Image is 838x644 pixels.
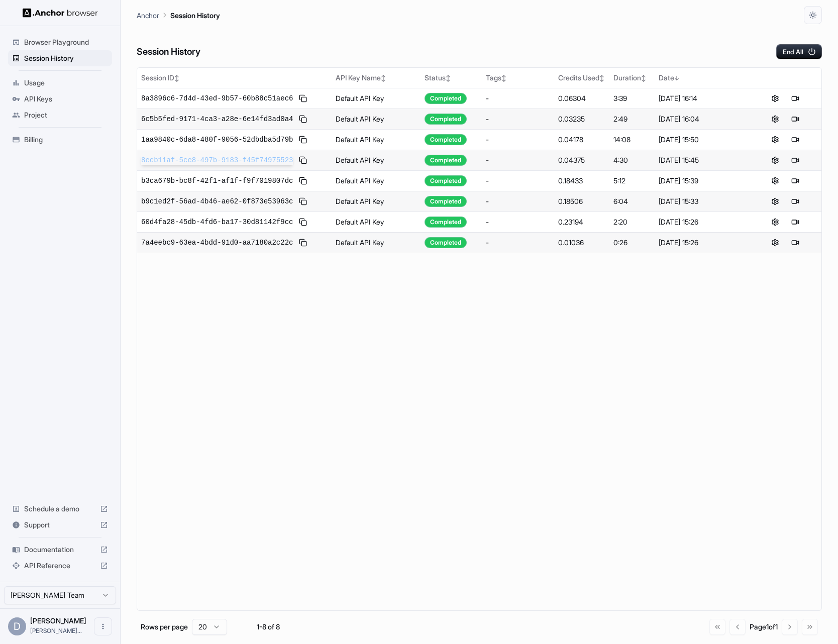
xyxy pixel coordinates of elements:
div: Project [8,107,112,123]
div: Completed [425,175,467,186]
div: Completed [425,93,467,104]
span: ↕ [501,74,506,82]
span: 8ecb11af-5ce8-497b-9183-f45f74975523 [141,155,293,165]
div: Billing [8,132,112,148]
div: - [486,238,550,248]
div: 2:49 [613,114,651,124]
span: API Keys [24,94,108,104]
td: Default API Key [332,170,421,191]
button: End All [776,44,822,59]
div: Completed [425,134,467,145]
div: 5:12 [613,176,651,186]
span: ↕ [599,74,604,82]
span: Usage [24,78,108,88]
div: Date [659,73,745,83]
div: API Keys [8,91,112,107]
td: Default API Key [332,211,421,232]
div: Completed [425,237,467,248]
div: Schedule a demo [8,501,112,517]
div: Duration [613,73,651,83]
div: Completed [425,114,467,125]
div: 0.23194 [558,217,606,227]
span: 60d4fa28-45db-4fd6-ba17-30d81142f9cc [141,217,293,227]
td: Default API Key [332,129,421,150]
td: Default API Key [332,150,421,170]
div: 0.01036 [558,238,606,248]
div: 0.18506 [558,196,606,206]
div: Page 1 of 1 [750,622,778,632]
div: 0.03235 [558,114,606,124]
div: Completed [425,217,467,228]
span: Documentation [24,545,96,555]
p: Anchor [137,10,159,21]
span: Project [24,110,108,120]
div: Completed [425,155,467,166]
span: b3ca679b-bc8f-42f1-af1f-f9f7019807dc [141,176,293,186]
p: Rows per page [141,622,188,632]
div: 3:39 [613,93,651,103]
h6: Session History [137,45,200,59]
div: - [486,155,550,165]
div: - [486,196,550,206]
td: Default API Key [332,109,421,129]
div: Browser Playground [8,34,112,50]
div: Tags [486,73,550,83]
div: 0.04375 [558,155,606,165]
span: Schedule a demo [24,504,96,514]
div: 6:04 [613,196,651,206]
span: ↕ [174,74,179,82]
div: Session ID [141,73,328,83]
div: - [486,176,550,186]
span: ↕ [446,74,451,82]
span: daniele@sonicjobs.com [30,627,82,634]
button: Open menu [94,617,112,635]
div: 0.18433 [558,176,606,186]
div: - [486,93,550,103]
div: Session History [8,50,112,66]
div: Credits Used [558,73,606,83]
span: ↕ [381,74,386,82]
div: 4:30 [613,155,651,165]
div: 14:08 [613,135,651,145]
span: b9c1ed2f-56ad-4b46-ae62-0f873e53963c [141,196,293,206]
span: 8a3896c6-7d4d-43ed-9b57-60b88c51aec6 [141,93,293,103]
div: [DATE] 15:26 [659,217,745,227]
div: API Reference [8,558,112,574]
div: [DATE] 15:33 [659,196,745,206]
div: [DATE] 16:04 [659,114,745,124]
div: Documentation [8,542,112,558]
p: Session History [170,10,220,21]
td: Default API Key [332,232,421,253]
div: 1-8 of 8 [243,622,293,632]
span: ↓ [674,74,679,82]
span: Support [24,520,96,530]
span: API Reference [24,561,96,571]
div: [DATE] 15:39 [659,176,745,186]
div: 2:20 [613,217,651,227]
div: - [486,135,550,145]
div: Support [8,517,112,533]
nav: breadcrumb [137,10,220,21]
div: [DATE] 15:26 [659,238,745,248]
span: 7a4eebc9-63ea-4bdd-91d0-aa7180a2c22c [141,238,293,248]
div: - [486,114,550,124]
div: API Key Name [336,73,416,83]
span: Billing [24,135,108,145]
span: Daniele Piras [30,616,86,625]
span: Browser Playground [24,37,108,47]
span: ↕ [641,74,646,82]
div: [DATE] 15:50 [659,135,745,145]
div: 0:26 [613,238,651,248]
span: 1aa9840c-6da8-480f-9056-52dbdba5d79b [141,135,293,145]
div: - [486,217,550,227]
td: Default API Key [332,88,421,109]
td: Default API Key [332,191,421,211]
div: Completed [425,196,467,207]
div: [DATE] 15:45 [659,155,745,165]
div: D [8,617,26,635]
span: 6c5b5fed-9171-4ca3-a28e-6e14fd3ad0a4 [141,114,293,124]
div: 0.04178 [558,135,606,145]
div: Usage [8,75,112,91]
div: [DATE] 16:14 [659,93,745,103]
span: Session History [24,53,108,63]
